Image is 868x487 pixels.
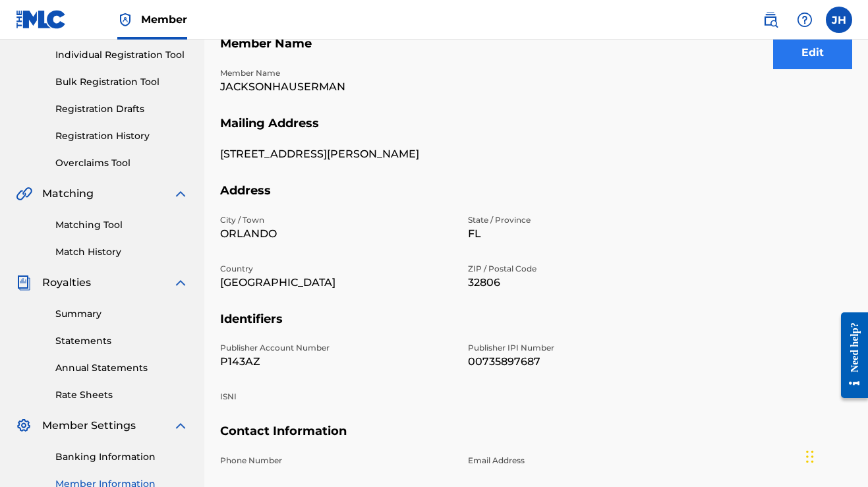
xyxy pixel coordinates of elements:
div: User Menu [826,7,852,33]
img: expand [173,418,188,434]
button: Edit [773,36,852,69]
p: Member Name [220,67,452,79]
p: JACKSONHAUSERMAN [220,79,452,95]
a: Bulk Registration Tool [55,75,188,89]
a: Rate Sheets [55,388,188,402]
h5: Member Name [220,36,852,67]
a: Individual Registration Tool [55,48,188,62]
div: Drag [806,437,814,476]
p: ISNI [220,391,452,403]
img: search [763,12,778,28]
p: P143AZ [220,354,452,370]
p: Publisher IPI Number [468,342,700,354]
p: Publisher Account Number [220,342,452,354]
p: 00735897687 [468,354,700,370]
a: Summary [55,307,188,321]
a: Registration Drafts [55,102,188,116]
a: Annual Statements [55,361,188,375]
a: Registration History [55,129,188,143]
img: Member Settings [16,418,32,434]
h5: Mailing Address [220,116,852,147]
img: expand [173,186,188,202]
img: MLC Logo [16,10,67,29]
img: Royalties [16,275,32,291]
a: Public Search [757,7,784,33]
p: [GEOGRAPHIC_DATA] [220,275,452,291]
img: help [797,12,813,28]
h5: Contact Information [220,424,852,455]
p: Country [220,263,452,275]
a: Matching Tool [55,218,188,232]
div: Help [792,7,818,33]
h5: Address [220,183,852,214]
img: Matching [16,186,32,202]
h5: Identifiers [220,312,852,343]
p: Phone Number [220,455,452,467]
a: Overclaims Tool [55,156,188,170]
iframe: Chat Widget [802,424,868,487]
span: Member [141,12,187,27]
p: [STREET_ADDRESS][PERSON_NAME] [220,146,452,162]
img: Top Rightsholder [117,12,133,28]
p: 32806 [468,275,700,291]
iframe: Resource Center [831,299,868,412]
img: expand [173,275,188,291]
p: FL [468,226,700,242]
p: State / Province [468,214,700,226]
a: Match History [55,245,188,259]
p: Email Address [468,455,700,467]
a: Banking Information [55,450,188,464]
span: Member Settings [42,418,136,434]
span: Royalties [42,275,91,291]
p: ZIP / Postal Code [468,263,700,275]
p: City / Town [220,214,452,226]
a: Statements [55,334,188,348]
span: Matching [42,186,94,202]
p: ORLANDO [220,226,452,242]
